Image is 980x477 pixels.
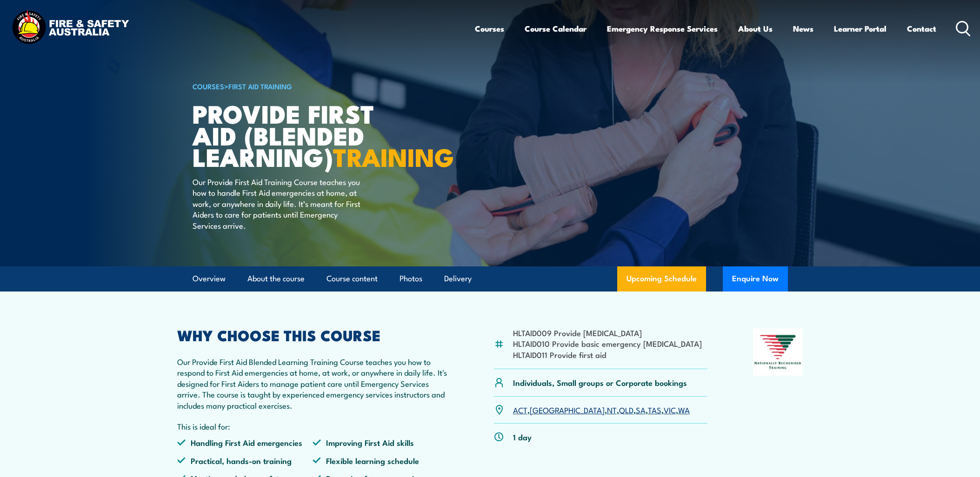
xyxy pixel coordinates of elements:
[607,404,617,415] a: NT
[333,137,454,175] strong: TRAINING
[193,80,422,92] h6: >
[177,455,313,466] li: Practical, hands-on training
[327,266,378,291] a: Course content
[678,404,690,415] a: WA
[177,356,449,411] p: Our Provide First Aid Blended Learning Training Course teaches you how to respond to First Aid em...
[793,16,813,41] a: News
[313,437,448,448] li: Improving First Aid skills
[177,421,449,431] p: This is ideal for:
[400,266,422,291] a: Photos
[513,349,702,360] li: HLTAID011 Provide first aid
[193,176,362,231] p: Our Provide First Aid Training Course teaches you how to handle First Aid emergencies at home, at...
[617,266,706,291] a: Upcoming Schedule
[177,437,313,448] li: Handling First Aid emergencies
[753,328,803,376] img: Nationally Recognised Training logo.
[193,102,422,167] h1: Provide First Aid (Blended Learning)
[834,16,887,41] a: Learner Portal
[513,404,690,415] p: , , , , , , ,
[513,327,702,338] li: HLTAID009 Provide [MEDICAL_DATA]
[664,404,676,415] a: VIC
[525,16,587,41] a: Course Calendar
[619,404,633,415] a: QLD
[513,338,702,349] li: HLTAID010 Provide basic emergency [MEDICAL_DATA]
[444,266,472,291] a: Delivery
[193,266,226,291] a: Overview
[607,16,718,41] a: Emergency Response Services
[513,404,527,415] a: ACT
[907,16,936,41] a: Contact
[313,455,448,466] li: Flexible learning schedule
[247,266,305,291] a: About the course
[513,431,532,442] p: 1 day
[513,377,687,388] p: Individuals, Small groups or Corporate bookings
[228,81,292,91] a: First Aid Training
[723,266,788,291] button: Enquire Now
[738,16,773,41] a: About Us
[530,404,605,415] a: [GEOGRAPHIC_DATA]
[648,404,661,415] a: TAS
[475,16,504,41] a: Courses
[636,404,646,415] a: SA
[177,328,449,341] h2: WHY CHOOSE THIS COURSE
[193,81,224,91] a: COURSES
